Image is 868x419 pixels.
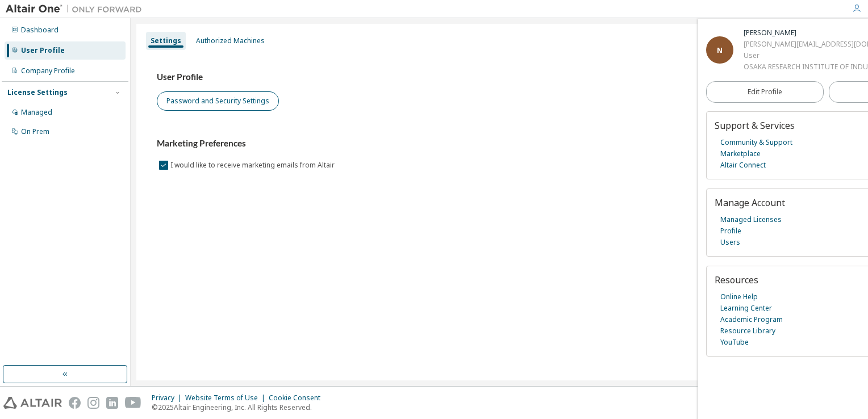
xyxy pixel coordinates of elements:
a: Profile [720,225,741,237]
a: YouTube [720,337,749,348]
a: Edit Profile [706,81,824,103]
img: instagram.svg [87,397,99,409]
span: N [717,45,723,55]
span: Support & Services [715,119,795,132]
a: Online Help [720,291,758,303]
img: youtube.svg [125,397,141,409]
a: Academic Program [720,314,783,325]
span: Manage Account [715,196,785,209]
a: Community & Support [720,137,792,148]
span: Edit Profile [748,87,782,97]
div: On Prem [21,127,49,136]
a: Managed Licenses [720,214,782,225]
h3: Marketing Preferences [157,138,842,149]
div: Website Terms of Use [185,393,269,403]
img: Altair One [6,3,148,15]
div: Cookie Consent [269,393,327,403]
div: Dashboard [21,26,59,35]
div: Settings [151,36,181,45]
a: Users [720,237,740,248]
div: User Profile [21,46,65,55]
div: Privacy [152,393,185,403]
label: I would like to receive marketing emails from Altair [170,158,337,172]
div: Authorized Machines [196,36,265,45]
button: Password and Security Settings [157,91,279,111]
img: altair_logo.svg [3,397,62,409]
div: Managed [21,108,52,117]
div: License Settings [7,88,68,97]
img: facebook.svg [69,397,81,409]
a: Altair Connect [720,160,766,171]
a: Marketplace [720,148,761,160]
img: linkedin.svg [106,397,118,409]
div: Company Profile [21,66,75,76]
a: Resource Library [720,325,775,337]
p: © 2025 Altair Engineering, Inc. All Rights Reserved. [152,403,327,412]
h3: User Profile [157,72,842,83]
a: Learning Center [720,303,772,314]
span: Resources [715,274,758,286]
